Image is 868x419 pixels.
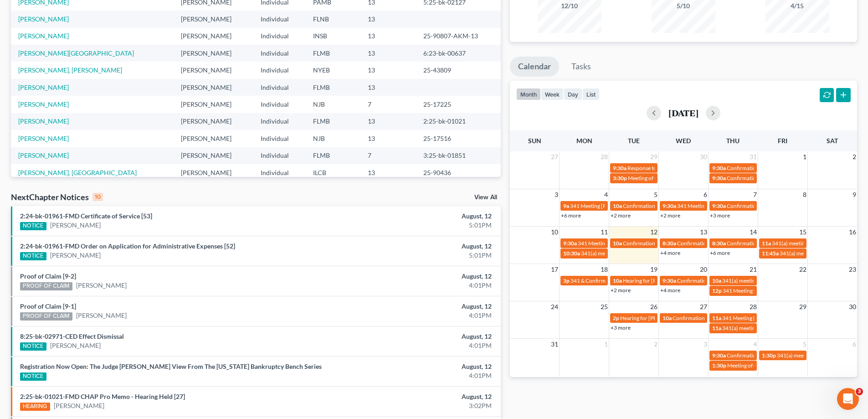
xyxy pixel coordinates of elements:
[699,264,708,275] span: 20
[416,45,501,62] td: 6:23-bk-00637
[827,137,838,145] span: Sat
[253,164,306,181] td: Individual
[340,242,492,251] div: August, 12
[18,134,69,142] a: [PERSON_NAME]
[20,403,50,411] div: HEARING
[92,193,103,201] div: 10
[712,175,726,181] span: 9:30a
[20,222,46,230] div: NOTICE
[416,130,501,147] td: 25-17516
[340,272,492,281] div: August, 12
[668,108,699,118] h2: [DATE]
[360,79,416,96] td: 13
[749,151,758,162] span: 31
[306,79,360,96] td: FLMB
[360,113,416,130] td: 13
[306,28,360,45] td: INSB
[253,10,306,27] td: Individual
[18,15,69,23] a: [PERSON_NAME]
[570,202,644,209] span: 341 Meeting [PERSON_NAME]
[623,202,718,209] span: Confirmation hearing [PERSON_NAME]
[712,287,722,294] span: 12p
[563,240,577,247] span: 9:30a
[613,240,622,247] span: 10a
[340,221,492,230] div: 5:01PM
[20,312,72,321] div: PROOF OF CLAIM
[712,352,726,359] span: 9:30a
[360,164,416,181] td: 13
[649,151,658,162] span: 29
[18,66,122,74] a: [PERSON_NAME], [PERSON_NAME]
[54,401,104,410] a: [PERSON_NAME]
[20,393,185,400] a: 2:25-bk-01021-FMD CHAP Pro Memo - Hearing Held [27]
[360,45,416,62] td: 13
[253,79,306,96] td: Individual
[852,189,857,200] span: 9
[20,362,322,370] a: Registration Now Open: The Judge [PERSON_NAME] View From The [US_STATE] Bankruptcy Bench Series
[416,62,501,78] td: 25-43809
[613,175,627,181] span: 3:30p
[18,117,69,125] a: [PERSON_NAME]
[340,311,492,320] div: 4:01PM
[712,277,721,284] span: 10a
[613,277,622,284] span: 10a
[306,10,360,27] td: FLNB
[360,130,416,147] td: 13
[703,189,708,200] span: 6
[563,277,570,284] span: 3p
[749,227,758,238] span: 14
[762,240,771,247] span: 11a
[20,372,46,381] div: NOTICE
[613,315,619,321] span: 2p
[802,151,807,162] span: 1
[174,10,253,27] td: [PERSON_NAME]
[663,240,676,247] span: 8:30a
[676,137,691,145] span: Wed
[677,202,751,209] span: 341 Meeting [PERSON_NAME]
[340,212,492,221] div: August, 12
[848,301,857,312] span: 30
[360,147,416,164] td: 7
[550,301,559,312] span: 24
[699,151,708,162] span: 30
[340,251,492,260] div: 5:01PM
[727,202,823,209] span: Confirmation Hearing [PERSON_NAME]
[340,302,492,311] div: August, 12
[563,250,580,257] span: 10:30a
[727,175,823,181] span: Confirmation Hearing [PERSON_NAME]
[550,151,559,162] span: 27
[510,57,559,77] a: Calendar
[710,249,730,256] a: +6 more
[663,277,676,284] span: 9:30a
[727,240,822,247] span: Confirmation hearing [PERSON_NAME]
[20,332,124,340] a: 8:25-bk-02971-CED Effect Dismissal
[306,147,360,164] td: FLMB
[798,227,807,238] span: 15
[174,164,253,181] td: [PERSON_NAME]
[752,189,758,200] span: 7
[677,240,773,247] span: Confirmation Hearing [PERSON_NAME]
[20,242,235,250] a: 2:24-bk-01961-FMD Order on Application for Administrative Expenses [52]
[550,227,559,238] span: 10
[660,212,680,219] a: +2 more
[416,28,501,45] td: 25-90807-AKM-13
[306,62,360,78] td: NYEB
[620,315,691,321] span: Hearing for [PERSON_NAME]
[563,57,599,77] a: Tasks
[570,277,682,284] span: 341 & Confirmation Hearing [PERSON_NAME]
[340,392,492,401] div: August, 12
[306,130,360,147] td: NJB
[660,287,680,294] a: +4 more
[416,147,501,164] td: 3:25-bk-01851
[174,45,253,62] td: [PERSON_NAME]
[18,100,69,108] a: [PERSON_NAME]
[20,302,76,310] a: Proof of Claim [9-1]
[578,240,652,247] span: 341 Meeting [PERSON_NAME]
[340,362,492,371] div: August, 12
[722,315,796,321] span: 341 Meeting [PERSON_NAME]
[712,240,726,247] span: 8:30a
[837,388,859,410] iframe: Intercom live chat
[306,96,360,113] td: NJB
[416,164,501,181] td: 25-90436
[660,249,680,256] a: +4 more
